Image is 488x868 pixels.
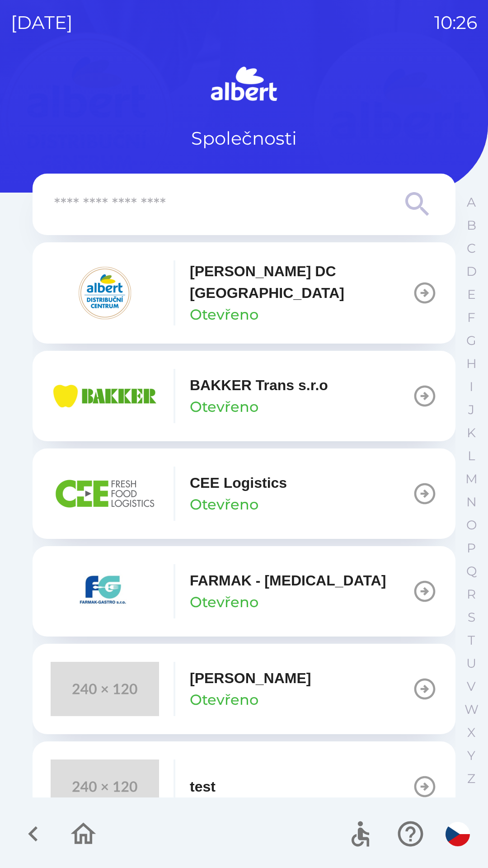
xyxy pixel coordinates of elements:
[51,759,159,814] img: 240x120
[191,125,297,152] p: Společnosti
[460,560,483,583] button: Q
[467,241,476,256] p: C
[460,260,483,283] button: D
[33,63,455,107] img: Logo
[466,356,477,372] p: H
[467,748,475,764] p: Y
[33,242,455,344] button: [PERSON_NAME] DC [GEOGRAPHIC_DATA]Otevřeno
[434,9,477,36] p: 10:26
[467,679,476,694] p: V
[190,472,287,494] p: CEE Logistics
[466,517,477,533] p: O
[33,448,455,539] button: CEE LogisticsOtevřeno
[460,537,483,560] button: P
[460,467,483,491] button: M
[33,644,455,734] button: [PERSON_NAME]Otevřeno
[51,266,159,320] img: 092fc4fe-19c8-4166-ad20-d7efd4551fba.png
[190,776,216,797] p: test
[51,467,159,521] img: ba8847e2-07ef-438b-a6f1-28de549c3032.png
[467,287,476,302] p: E
[460,444,483,467] button: L
[190,374,328,396] p: BAKKER Trans s.r.o
[460,352,483,375] button: H
[460,652,483,675] button: U
[460,675,483,698] button: V
[468,632,475,648] p: T
[465,702,479,717] p: W
[467,217,476,233] p: B
[468,402,474,418] p: J
[460,191,483,214] button: A
[190,494,258,515] p: Otevřeno
[467,194,476,210] p: A
[467,771,475,787] p: Z
[466,656,476,671] p: U
[33,546,455,637] button: FARMAK - [MEDICAL_DATA]Otevřeno
[465,471,478,487] p: M
[467,725,475,741] p: X
[460,514,483,537] button: O
[190,396,258,418] p: Otevřeno
[190,304,258,325] p: Otevřeno
[460,491,483,514] button: N
[467,540,476,556] p: P
[469,379,473,395] p: I
[446,822,470,846] img: cs flag
[51,369,159,423] img: eba99837-dbda-48f3-8a63-9647f5990611.png
[190,667,311,689] p: [PERSON_NAME]
[33,351,455,441] button: BAKKER Trans s.r.oOtevřeno
[460,375,483,398] button: I
[467,586,476,602] p: R
[460,237,483,260] button: C
[466,333,476,349] p: G
[460,583,483,606] button: R
[190,689,258,711] p: Otevřeno
[460,629,483,652] button: T
[468,609,475,625] p: S
[460,283,483,306] button: E
[460,421,483,444] button: K
[467,425,476,441] p: K
[466,264,477,279] p: D
[460,744,483,767] button: Y
[468,448,475,464] p: L
[460,214,483,237] button: B
[190,591,258,613] p: Otevřeno
[460,698,483,721] button: W
[51,564,159,618] img: 5ee10d7b-21a5-4c2b-ad2f-5ef9e4226557.png
[467,310,475,325] p: F
[460,606,483,629] button: S
[190,260,412,304] p: [PERSON_NAME] DC [GEOGRAPHIC_DATA]
[466,563,477,579] p: Q
[460,767,483,790] button: Z
[460,329,483,352] button: G
[33,741,455,832] button: test
[190,570,386,591] p: FARMAK - [MEDICAL_DATA]
[466,494,477,510] p: N
[460,721,483,744] button: X
[51,662,159,716] img: 240x120
[460,398,483,421] button: J
[460,306,483,329] button: F
[11,9,73,36] p: [DATE]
